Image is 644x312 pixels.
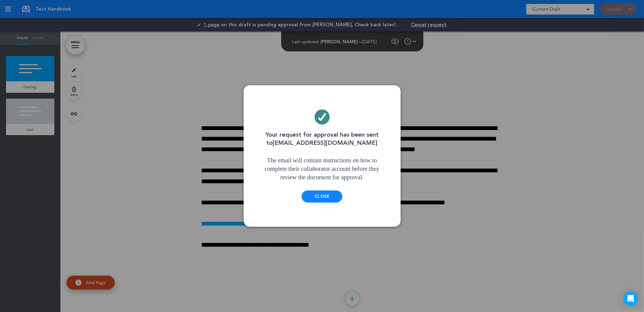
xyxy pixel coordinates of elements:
[273,139,378,147] span: [EMAIL_ADDRESS][DOMAIN_NAME]
[263,131,381,147] h3: Your request for approval has been sent to
[623,291,638,306] div: Open Intercom Messenger
[302,190,342,203] div: Close
[315,109,330,125] img: check.svg
[259,156,386,181] p: The email will contain instructions on how to complete their collaborator account before they rev...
